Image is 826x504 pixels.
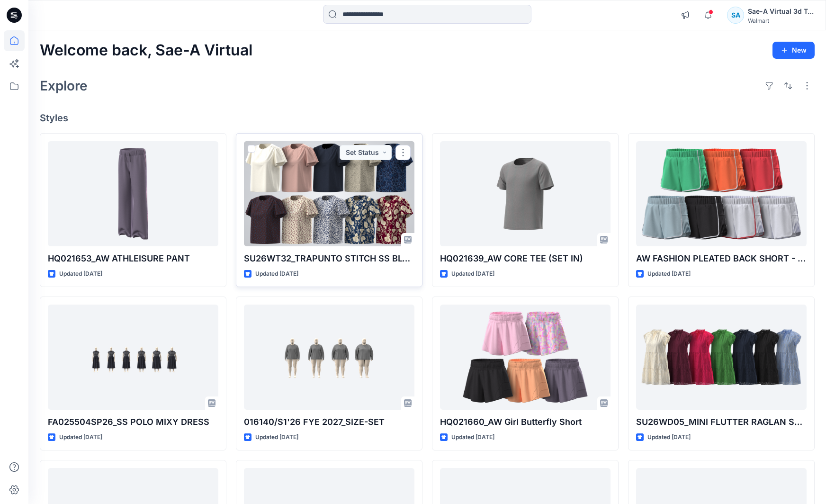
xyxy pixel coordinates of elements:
[48,141,218,246] a: HQ021653_AW ATHLEISURE PANT
[451,269,494,279] p: Updated [DATE]
[48,252,218,265] p: HQ021653_AW ATHLEISURE PANT
[727,7,744,24] div: SA
[647,269,691,279] p: Updated [DATE]
[451,432,494,442] p: Updated [DATE]
[440,415,611,429] p: HQ021660_AW Girl Butterfly Short
[244,252,414,265] p: SU26WT32_TRAPUNTO STITCH SS BLOUSE
[440,141,611,246] a: HQ021639_AW CORE TEE (SET IN)
[647,432,691,442] p: Updated [DATE]
[772,42,815,59] button: New
[40,112,815,124] h4: Styles
[748,17,814,24] div: Walmart
[636,252,807,265] p: AW FASHION PLEATED BACK SHORT - OPT2
[636,305,807,410] a: SU26WD05_MINI FLUTTER RAGLAN SLEEVE DRESS
[255,269,298,279] p: Updated [DATE]
[244,141,414,246] a: SU26WT32_TRAPUNTO STITCH SS BLOUSE
[48,305,218,410] a: FA025504SP26_SS POLO MIXY DRESS
[48,415,218,429] p: FA025504SP26_SS POLO MIXY DRESS
[748,6,814,17] div: Sae-A Virtual 3d Team
[440,252,611,265] p: HQ021639_AW CORE TEE (SET IN)
[59,269,102,279] p: Updated [DATE]
[255,432,298,442] p: Updated [DATE]
[244,415,414,429] p: 016140/S1'26 FYE 2027_SIZE-SET
[636,141,807,246] a: AW FASHION PLEATED BACK SHORT - OPT2
[636,415,807,429] p: SU26WD05_MINI FLUTTER RAGLAN SLEEVE DRESS
[40,42,252,59] h2: Welcome back, Sae-A Virtual
[59,432,102,442] p: Updated [DATE]
[40,78,88,93] h2: Explore
[244,305,414,410] a: 016140/S1'26 FYE 2027_SIZE-SET
[440,305,611,410] a: HQ021660_AW Girl Butterfly Short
